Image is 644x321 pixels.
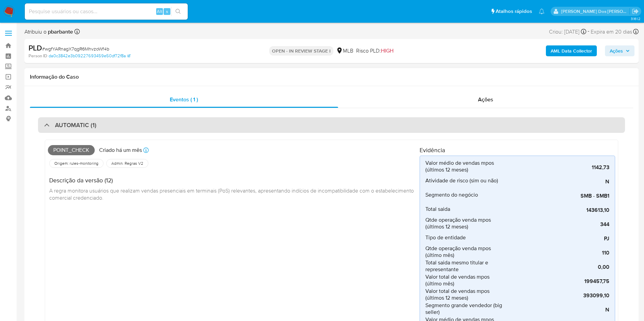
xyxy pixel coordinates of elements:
h3: AUTOMATIC (1) [55,121,96,129]
span: HIGH [381,47,393,55]
span: Expira em 20 dias [591,28,632,36]
span: A regra monitora usuários que realizam vendas presenciais em terminais (PoS) relevantes, apresent... [49,187,415,202]
b: Person ID [29,53,47,59]
p: priscilla.barbante@mercadopago.com.br [561,8,630,15]
span: s [166,8,168,15]
div: Criou: [DATE] [549,27,586,36]
span: # wgfYARnagX7qgR6MhvzoWf4b [42,45,109,52]
span: Risco PLD: [356,47,393,55]
span: Eventos ( 1 ) [170,96,198,103]
button: search-icon [171,7,185,16]
b: pbarbante [47,28,73,36]
a: Notificações [539,8,545,14]
span: Alt [157,8,162,15]
span: Origem: rules-monitoring [54,161,99,166]
span: Atalhos rápidos [496,8,532,15]
span: Ações [478,96,493,103]
div: MLB [336,47,353,55]
b: AML Data Collector [551,45,592,56]
button: AML Data Collector [546,45,597,56]
h1: Informação do Caso [30,74,633,80]
input: Pesquise usuários ou casos... [25,7,188,16]
button: Ações [605,45,634,56]
b: PLD [29,42,42,53]
a: da0c3842e3b09227693459e50df72f8a [49,53,130,59]
span: Ações [610,45,623,56]
span: - [588,27,589,36]
div: AUTOMATIC (1) [38,117,625,133]
span: Atribuiu o [24,28,73,36]
a: Sair [632,8,639,15]
span: Admin. Regras V2 [111,161,144,166]
h4: Descrição da versão (12) [49,177,414,184]
p: Criado há um mês [99,146,142,154]
span: Point_check [48,145,95,155]
p: OPEN - IN REVIEW STAGE I [269,46,333,56]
